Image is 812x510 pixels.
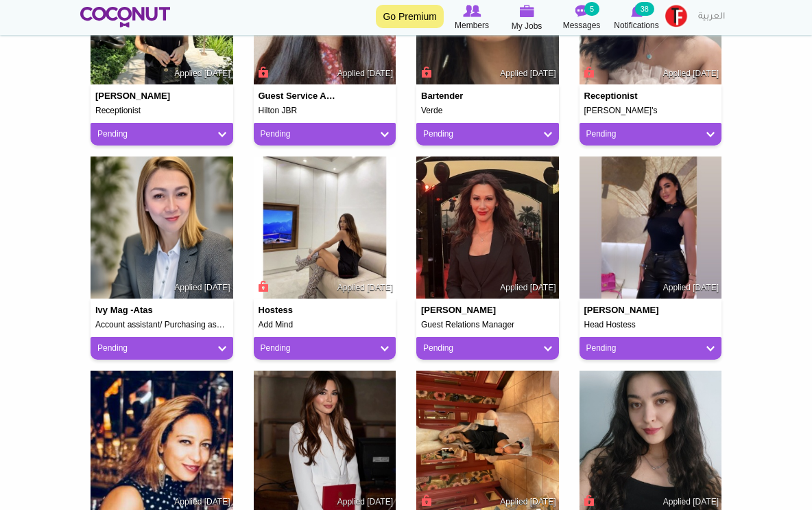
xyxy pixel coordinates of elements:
[575,5,588,17] img: Messages
[254,157,396,299] img: Katarina Krejakovic's picture
[421,321,554,329] h5: Guest Relations Manager
[584,106,717,115] h5: [PERSON_NAME]'s
[499,3,554,33] a: My Jobs My Jobs
[519,5,534,17] img: My Jobs
[631,5,643,17] img: Notifications
[259,321,392,329] h5: Add Mind
[586,343,715,354] a: Pending
[614,19,658,32] span: Notifications
[256,279,269,293] span: Connect to Unlock the Profile
[421,91,501,101] h4: Bartender
[419,65,431,79] span: Connect to Unlock the Profile
[563,19,601,32] span: Messages
[423,128,552,140] a: Pending
[691,3,732,31] a: العربية
[463,5,481,17] img: Browse Members
[80,7,170,27] img: Home
[259,305,338,315] h4: Hostess
[259,91,338,101] h4: Guest Service Agent
[554,3,609,32] a: Messages Messages 5
[421,305,501,315] h4: [PERSON_NAME]
[95,321,228,329] h5: Account assistant/ Purchasing assistant
[95,106,228,115] h5: Receptionist
[376,5,444,28] a: Go Premium
[635,2,654,16] small: 38
[97,128,226,140] a: Pending
[95,305,175,315] h4: Ivy Mag -atas
[512,19,542,33] span: My Jobs
[419,494,431,507] span: Connect to Unlock the Profile
[455,19,489,32] span: Members
[97,343,226,354] a: Pending
[584,305,664,315] h4: [PERSON_NAME]
[259,106,392,115] h5: Hilton JBR
[582,494,595,507] span: Connect to Unlock the Profile
[95,91,175,101] h4: [PERSON_NAME]
[421,106,554,115] h5: Verde
[584,321,717,329] h5: Head Hostess
[444,3,499,32] a: Browse Members Members
[416,157,559,299] img: Chantell Hardy's picture
[91,157,233,299] img: Ivy Mag -atas's picture
[256,65,269,79] span: Connect to Unlock the Profile
[261,343,390,354] a: Pending
[423,343,552,354] a: Pending
[580,157,722,299] img: Sara El maliki's picture
[582,65,595,79] span: Connect to Unlock the Profile
[586,128,715,140] a: Pending
[584,2,599,16] small: 5
[609,3,664,32] a: Notifications Notifications 38
[261,128,390,140] a: Pending
[584,91,664,101] h4: Receptionist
